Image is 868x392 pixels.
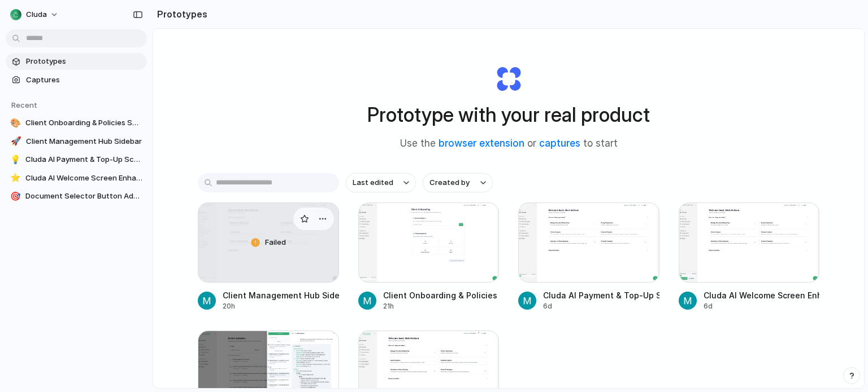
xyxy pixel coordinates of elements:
[423,173,493,192] button: Created by
[153,7,207,21] h2: Prototypes
[25,117,142,129] span: Client Onboarding & Policies Screen
[346,173,416,192] button: Last edited
[367,100,650,130] h1: Prototype with your real product
[539,138,580,149] a: captures
[6,72,147,89] a: Captures
[26,56,142,67] span: Prototypes
[704,289,820,301] div: Cluda AI Welcome Screen Enhancements
[10,191,21,202] div: 🎯
[26,136,142,147] span: Client Management Hub Sidebar
[25,154,142,165] span: Cluda AI Payment & Top-Up Screen
[10,136,21,147] div: 🚀
[25,173,142,184] span: Cluda AI Welcome Screen Enhancements
[6,170,147,187] a: ⭐Cluda AI Welcome Screen Enhancements
[26,9,47,20] span: cluda
[383,289,500,301] div: Client Onboarding & Policies Screen
[358,202,500,311] a: Client Onboarding & Policies ScreenClient Onboarding & Policies Screen21h
[198,202,339,311] a: Client Management Hub SidebarFailedClient Management Hub Sidebar20h
[223,289,339,301] div: Client Management Hub Sidebar
[439,138,524,149] a: browser extension
[518,202,659,311] a: Cluda AI Payment & Top-Up ScreenCluda AI Payment & Top-Up Screen6d
[6,53,147,70] a: Prototypes
[6,6,64,24] button: cluda
[679,202,820,311] a: Cluda AI Welcome Screen EnhancementsCluda AI Welcome Screen Enhancements6d
[10,117,21,129] div: 🎨
[543,301,659,311] div: 6d
[6,188,147,205] a: 🎯Document Selector Button Addition
[223,301,339,311] div: 20h
[400,136,618,151] span: Use the or to start
[11,100,37,109] span: Recent
[383,301,500,311] div: 21h
[543,289,659,301] div: Cluda AI Payment & Top-Up Screen
[6,114,147,131] a: 🎨Client Onboarding & Policies Screen
[10,173,21,184] div: ⭐
[704,301,820,311] div: 6d
[429,177,470,188] span: Created by
[6,151,147,168] a: 💡Cluda AI Payment & Top-Up Screen
[265,237,286,248] span: Failed
[26,74,142,86] span: Captures
[6,133,147,150] a: 🚀Client Management Hub Sidebar
[10,154,21,165] div: 💡
[353,177,393,188] span: Last edited
[25,191,142,202] span: Document Selector Button Addition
